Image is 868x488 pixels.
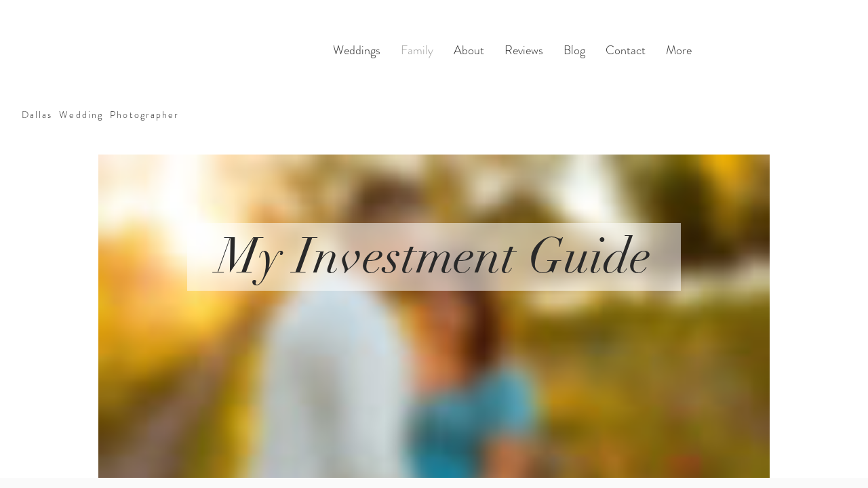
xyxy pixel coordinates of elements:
span: My Investment Guide [217,226,651,287]
nav: Site [238,42,786,70]
a: Dallas Wedding Photographer [22,108,180,121]
a: About [443,42,494,70]
p: Contact [599,42,652,59]
p: Reviews [498,42,550,59]
p: Family [394,42,440,59]
p: About [447,42,491,59]
p: Blog [557,42,592,59]
img: IMG_2966.jpg [98,155,770,478]
p: More [659,42,698,59]
p: Weddings [326,42,387,59]
a: Blog [553,42,595,70]
a: Contact [595,42,656,70]
a: Reviews [494,42,553,70]
a: Weddings [323,42,391,70]
a: Family [391,42,443,70]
